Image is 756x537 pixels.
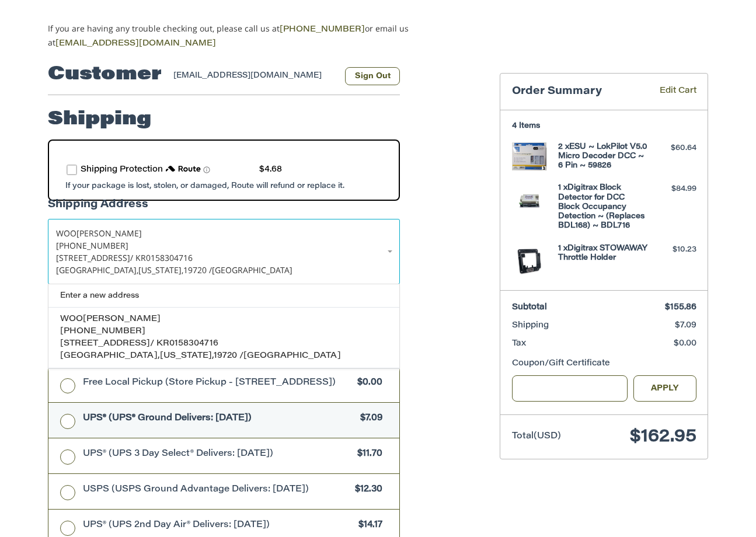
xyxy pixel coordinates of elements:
[351,376,382,390] span: $0.00
[243,352,341,360] span: [GEOGRAPHIC_DATA]
[83,412,355,426] span: UPS® (UPS® Ground Delivers: [DATE])
[280,26,365,34] a: [PHONE_NUMBER]
[351,448,382,461] span: $11.70
[56,240,128,251] span: [PHONE_NUMBER]
[65,182,344,190] span: If your package is lost, stolen, or damaged, Route will refund or replace it.
[48,108,151,131] h2: Shipping
[630,428,696,446] span: $162.95
[81,166,163,174] span: Shipping Protection
[512,432,561,441] span: Total (USD)
[83,448,352,461] span: UPS® (UPS 3 Day Select® Delivers: [DATE])
[674,340,696,348] span: $0.00
[650,183,696,195] div: $84.99
[48,219,400,284] a: Enter or select a different address
[650,142,696,154] div: $60.64
[203,166,210,173] span: Learn more
[665,304,696,312] span: $155.86
[83,315,161,323] span: [PERSON_NAME]
[512,85,643,99] h3: Order Summary
[558,244,647,263] h4: 1 x Digitrax STOWAWAY Throttle Holder
[54,308,394,368] a: WOO[PERSON_NAME][PHONE_NUMBER][STREET_ADDRESS]/ KR0158304716[GEOGRAPHIC_DATA],[US_STATE],19720 /[...
[512,322,549,330] span: Shipping
[138,264,183,276] span: [US_STATE],
[160,352,214,360] span: [US_STATE],
[83,519,353,532] span: UPS® (UPS 2nd Day Air® Delivers: [DATE])
[214,352,243,360] span: 19720 /
[212,264,292,276] span: [GEOGRAPHIC_DATA]
[650,244,696,256] div: $10.23
[48,22,445,50] p: If you are having any trouble checking out, please call us at or email us at
[345,67,400,85] button: Sign Out
[48,63,162,86] h2: Customer
[60,340,150,348] span: [STREET_ADDRESS]
[512,304,547,312] span: Subtotal
[558,183,647,231] h4: 1 x Digitrax Block Detector for DCC Block Occupancy Detection ~ (Replaces BDL168) ~ BDL716
[675,322,696,330] span: $7.09
[173,70,334,85] div: [EMAIL_ADDRESS][DOMAIN_NAME]
[512,121,696,131] h3: 4 Items
[349,483,382,497] span: $12.30
[512,375,628,402] input: Gift Certificate or Coupon Code
[60,315,83,323] span: WOO
[150,340,218,348] span: / KR0158304716
[60,352,160,360] span: [GEOGRAPHIC_DATA],
[512,358,696,370] div: Coupon/Gift Certificate
[83,376,352,390] span: Free Local Pickup (Store Pickup - [STREET_ADDRESS])
[512,340,526,348] span: Tax
[643,85,696,99] a: Edit Cart
[56,252,130,263] span: [STREET_ADDRESS]
[76,228,142,239] span: [PERSON_NAME]
[558,142,647,171] h4: 2 x ESU ~ LokPilot V5.0 Micro Decoder DCC ~ 6 Pin ~ 59826
[55,40,216,48] a: [EMAIL_ADDRESS][DOMAIN_NAME]
[83,483,350,497] span: USPS (USPS Ground Advantage Delivers: [DATE])
[259,164,282,176] div: $4.68
[48,197,148,219] legend: Shipping Address
[633,375,696,402] button: Apply
[354,412,382,426] span: $7.09
[353,519,382,532] span: $14.17
[183,264,212,276] span: 19720 /
[130,252,193,263] span: / KR0158304716
[54,284,394,307] a: Enter a new address
[56,264,138,276] span: [GEOGRAPHIC_DATA],
[56,228,76,239] span: WOO
[67,158,381,182] div: route shipping protection selector element
[60,327,145,336] span: [PHONE_NUMBER]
